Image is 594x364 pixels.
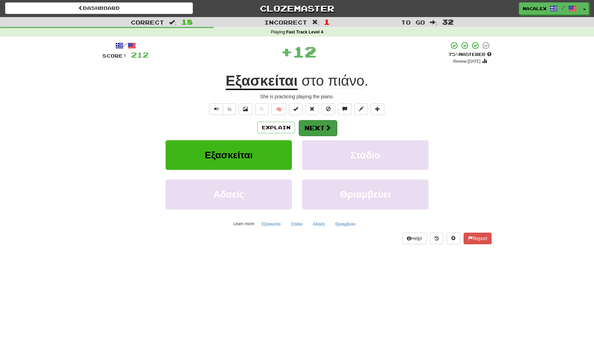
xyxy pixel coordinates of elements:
[213,189,244,200] span: Αδαείς
[264,19,307,26] span: Incorrect
[223,103,236,115] button: ½
[371,103,384,115] button: Add to collection (alt+a)
[562,5,565,10] span: /
[258,219,285,229] button: Εξασκείται
[328,73,364,89] span: πιάνο
[281,41,293,62] span: +
[287,219,306,229] button: Στάδιο
[449,52,459,57] span: 75 %
[286,30,323,34] strong: Fast Track Level 4
[309,219,329,229] button: Αδαείς
[205,150,253,160] span: Εξασκείται
[203,2,391,14] a: Clozemaster
[464,233,492,244] button: Report
[340,189,391,200] span: Θριαμβεύει
[299,120,337,136] button: Next
[166,179,292,209] button: Αδαείς
[169,19,176,25] span: :
[523,5,547,12] span: macalex
[338,103,352,115] button: Discuss sentence (alt+u)
[257,122,295,133] button: Explain
[442,18,454,26] span: 32
[402,233,427,244] button: Help!
[322,103,335,115] button: Ignore sentence (alt+i)
[350,150,380,160] span: Στάδιο
[519,2,580,15] a: macalex /
[102,53,127,59] span: Score:
[449,52,492,58] div: Mastered
[210,103,223,115] button: Play sentence audio (ctl+space)
[301,73,324,89] span: στο
[312,19,320,25] span: :
[302,140,428,170] button: Στάδιο
[181,18,193,26] span: 18
[331,219,359,229] button: Θριαμβεύει
[298,73,368,89] span: .
[453,59,481,64] small: Review: [DATE]
[305,103,319,115] button: Reset to 0% Mastered (alt+r)
[354,103,368,115] button: Edit sentence (alt+d)
[226,73,298,90] u: Εξασκείται
[166,140,292,170] button: Εξασκείται
[430,19,437,25] span: :
[401,19,425,26] span: To go
[430,233,443,244] button: Round history (alt+y)
[289,103,302,115] button: Set this sentence to 100% Mastered (alt+m)
[102,93,492,100] div: She is practicing playing the piano.
[131,19,164,26] span: Correct
[131,50,148,59] span: 212
[102,41,148,50] div: /
[293,43,316,60] span: 12
[208,103,236,115] div: Text-to-speech controls
[239,103,252,115] button: Show image (alt+x)
[271,103,286,115] button: 🧠
[233,221,255,226] small: Learn more:
[324,18,330,26] span: 1
[255,103,269,115] button: Favorite sentence (alt+f)
[5,2,193,14] a: Dashboard
[302,179,428,209] button: Θριαμβεύει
